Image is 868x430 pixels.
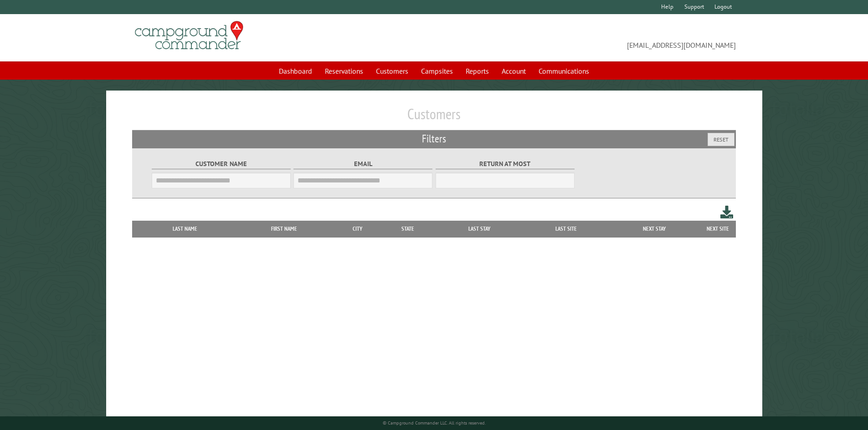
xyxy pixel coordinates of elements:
a: Reservations [319,62,369,80]
th: Next Site [699,221,736,237]
label: Return at most [436,159,575,169]
a: Communications [533,62,595,80]
a: Customers [370,62,414,80]
h1: Customers [132,105,736,130]
th: First Name [233,221,335,237]
th: Last Name [137,221,233,237]
a: Reports [460,62,494,80]
h2: Filters [132,130,736,147]
th: Last Site [523,221,609,237]
a: Dashboard [273,62,318,80]
label: Customer Name [152,159,291,169]
a: Campsites [416,62,458,80]
button: Reset [708,133,734,146]
th: City [335,221,380,237]
img: Campground Commander [132,18,246,53]
th: Last Stay [436,221,523,237]
th: State [380,221,436,237]
th: Next Stay [609,221,700,237]
a: Download this customer list (.csv) [720,204,734,221]
span: [EMAIL_ADDRESS][DOMAIN_NAME] [434,25,736,51]
small: © Campground Commander LLC. All rights reserved. [383,420,486,426]
label: Email [293,159,432,169]
a: Account [496,62,531,80]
